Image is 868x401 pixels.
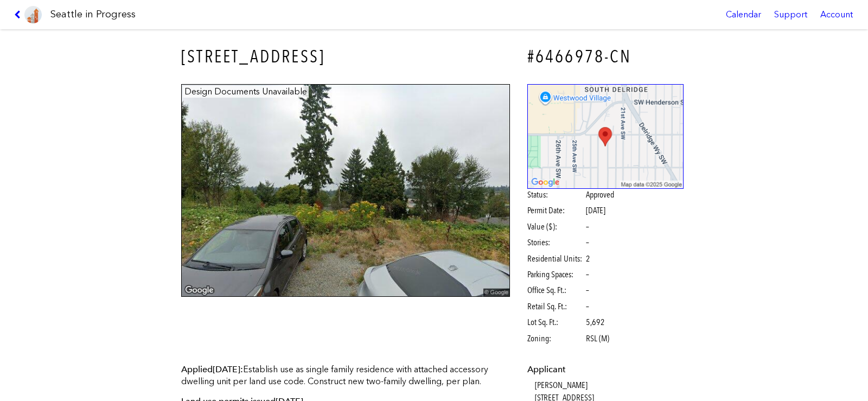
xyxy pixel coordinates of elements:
span: – [586,221,589,233]
span: Lot Sq. Ft.: [527,316,584,328]
span: – [586,301,589,313]
img: staticmap [527,84,684,189]
span: Parking Spaces: [527,269,584,281]
h3: [STREET_ADDRESS] [181,44,510,69]
span: Residential Units: [527,253,584,265]
figcaption: Design Documents Unavailable [183,86,309,98]
span: Value ($): [527,221,584,233]
span: – [586,269,589,281]
span: Retail Sq. Ft.: [527,301,584,313]
span: Status: [527,189,584,201]
span: 2 [586,253,590,265]
span: Applied : [181,364,243,374]
span: – [586,284,589,296]
span: [DATE] [213,364,240,374]
span: 5,692 [586,316,605,328]
span: Office Sq. Ft.: [527,284,584,296]
span: – [586,237,589,249]
span: Stories: [527,237,584,249]
span: Permit Date: [527,205,584,217]
h1: Seattle in Progress [50,8,136,21]
img: favicon-96x96.png [24,6,42,23]
dt: Applicant [527,364,684,375]
img: 9221_22ND_AVE_SW_SEATTLE.jpg [181,84,510,297]
h4: #6466978-CN [527,44,684,69]
span: [DATE] [586,205,605,215]
span: Zoning: [527,333,584,345]
span: Approved [586,189,614,201]
p: Establish use as single family residence with attached accessory dwelling unit per land use code.... [181,364,510,388]
span: RSL (M) [586,333,609,345]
